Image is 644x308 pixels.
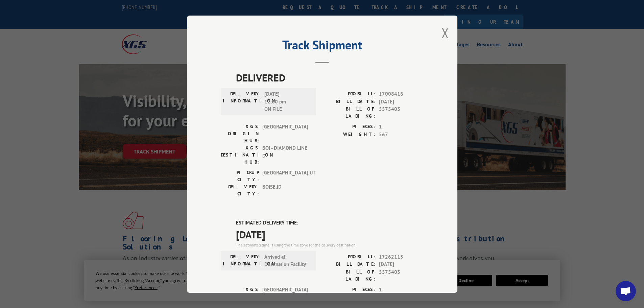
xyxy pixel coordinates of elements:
[616,281,636,301] div: Open chat
[264,253,310,268] span: Arrived at Destination Facility
[236,227,424,242] span: [DATE]
[379,105,424,120] span: 5575403
[379,90,424,98] span: 17008416
[221,183,259,197] label: DELIVERY CITY:
[262,286,308,307] span: [GEOGRAPHIC_DATA]
[379,268,424,282] span: 5575403
[322,131,376,138] label: WEIGHT:
[223,253,261,268] label: DELIVERY INFORMATION:
[379,123,424,131] span: 1
[221,123,259,144] label: XGS ORIGIN HUB:
[379,253,424,261] span: 17262113
[322,286,376,293] label: PIECES:
[322,123,376,131] label: PIECES:
[223,90,261,113] label: DELIVERY INFORMATION:
[262,123,308,144] span: [GEOGRAPHIC_DATA]
[236,70,424,85] span: DELIVERED
[221,286,259,307] label: XGS ORIGIN HUB:
[236,219,424,227] label: ESTIMATED DELIVERY TIME:
[221,169,259,183] label: PICKUP CITY:
[442,24,449,42] button: Close modal
[379,131,424,138] span: 567
[322,268,376,282] label: BILL OF LADING:
[264,90,310,113] span: [DATE] 12:00 pm ON FILE
[262,169,308,183] span: [GEOGRAPHIC_DATA] , UT
[322,105,376,120] label: BILL OF LADING:
[379,286,424,293] span: 1
[379,261,424,268] span: [DATE]
[322,253,376,261] label: PROBILL:
[221,40,424,53] h2: Track Shipment
[379,98,424,105] span: [DATE]
[221,144,259,166] label: XGS DESTINATION HUB:
[262,144,308,166] span: BOI - DIAMOND LINE D
[236,242,424,248] div: The estimated time is using the time zone for the delivery destination.
[262,183,308,197] span: BOISE , ID
[322,98,376,105] label: BILL DATE:
[322,261,376,268] label: BILL DATE:
[322,90,376,98] label: PROBILL:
